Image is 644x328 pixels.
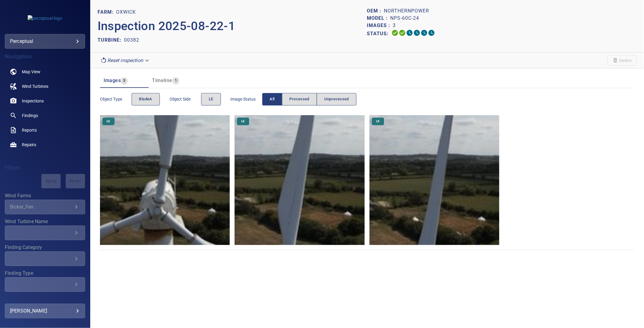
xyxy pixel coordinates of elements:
a: inspections noActive [5,94,85,108]
span: Object Side [170,96,201,102]
p: Oxwick [116,9,136,16]
svg: ML Processing 0% [413,29,421,36]
svg: Selecting 0% [406,29,413,36]
span: LE [103,119,114,123]
div: Finding Category [5,251,85,266]
div: Bicker_Fen [10,204,73,210]
div: Reset inspection [98,55,153,66]
a: repairs noActive [5,137,85,152]
svg: Uploading 100% [391,29,399,36]
p: NorthernPower [384,7,429,15]
span: LE [238,119,249,123]
span: Processed [290,96,309,103]
div: objectType [132,93,160,105]
button: Processed [282,93,317,105]
div: imageStatus [262,93,357,105]
p: Status: [367,29,391,38]
p: 3 [393,22,396,29]
p: Inspection 2025-08-22-1 [98,17,367,35]
svg: Data Formatted 100% [399,29,406,36]
div: Finding Type [5,277,85,292]
svg: Matching 0% [421,29,428,36]
span: Image Status [231,96,262,102]
div: Wind Turbine Name [5,226,85,240]
div: [PERSON_NAME] [10,306,80,316]
span: 1 [172,77,179,84]
em: Reset inspection [107,57,143,63]
span: Wind Turbines [22,83,48,89]
img: perceptual-logo [28,15,62,21]
button: LE [201,93,221,105]
span: 3 [121,77,128,84]
span: Images [104,78,121,83]
div: perceptual [5,34,85,49]
svg: Classification 0% [428,29,435,36]
label: Finding Category [5,245,85,250]
p: FARM: [98,9,116,16]
div: Wind Farms [5,200,85,214]
label: Wind Turbine Name [5,219,85,224]
label: Wind Farms [5,193,85,198]
div: perceptual [10,36,80,46]
span: LE [373,119,383,123]
span: Reports [22,127,37,133]
h4: Navigation [5,54,85,60]
span: Unable to delete the inspection due to your user permissions [608,55,637,66]
a: reports noActive [5,123,85,137]
label: Finding Type [5,271,85,276]
button: All [262,93,282,105]
span: Map View [22,69,40,75]
span: Unprocessed [324,96,349,103]
a: findings noActive [5,108,85,123]
span: Repairs [22,142,36,148]
a: windturbines noActive [5,79,85,94]
p: Model : [367,15,391,22]
h4: Filters [5,165,85,171]
span: Findings [22,112,38,119]
span: Timeline [152,78,172,83]
button: bladeA [132,93,160,105]
p: OEM : [367,7,384,15]
a: map noActive [5,64,85,79]
span: Inspections [22,98,44,104]
p: Images : [367,22,393,29]
p: NPS-60C-24 [391,15,419,22]
p: 00382 [124,36,139,44]
span: Object type [100,96,132,102]
span: LE [209,96,213,103]
p: TURBINE: [98,36,124,44]
div: objectSide [201,93,221,105]
span: All [270,96,275,103]
button: Unprocessed [317,93,356,105]
span: bladeA [139,96,152,103]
